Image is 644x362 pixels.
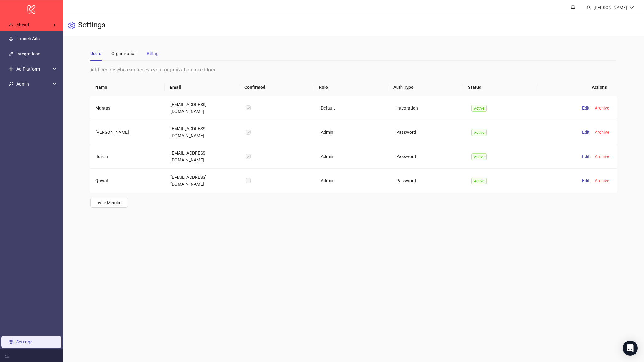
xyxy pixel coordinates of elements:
div: Organization [111,50,137,57]
button: Archive [592,104,612,112]
span: Active [471,178,487,184]
td: Admin [316,169,391,193]
td: [EMAIL_ADDRESS][DOMAIN_NAME] [165,96,241,120]
td: Password [391,120,466,144]
span: Edit [582,154,590,159]
span: user [9,22,13,27]
span: Edit [582,105,590,110]
span: Ad Platform [16,63,51,75]
th: Name [90,79,165,96]
span: Archive [595,105,609,110]
span: key [9,82,13,86]
button: Edit [580,104,592,112]
a: Settings [16,339,32,344]
span: setting [68,22,75,29]
span: user [586,5,591,10]
td: [EMAIL_ADDRESS][DOMAIN_NAME] [165,144,241,169]
th: Email [165,79,239,96]
span: down [630,5,634,10]
button: Edit [580,177,592,184]
button: Archive [592,177,612,184]
button: Invite Member [90,198,128,208]
td: [PERSON_NAME] [90,120,165,144]
td: Admin [316,144,391,169]
th: Auth Type [388,79,463,96]
span: Archive [595,154,609,159]
td: [EMAIL_ADDRESS][DOMAIN_NAME] [165,169,241,193]
span: Archive [595,130,609,135]
th: Confirmed [239,79,314,96]
div: Add people who can access your organization as editors. [90,66,617,74]
td: [EMAIL_ADDRESS][DOMAIN_NAME] [165,120,241,144]
span: Invite Member [95,200,123,205]
th: Status [463,79,537,96]
div: Open Intercom Messenger [623,341,638,356]
div: Users [90,50,101,57]
td: Quwat [90,169,165,193]
td: Password [391,144,466,169]
th: Actions [537,79,612,96]
div: [PERSON_NAME] [591,4,630,11]
span: Active [471,153,487,160]
td: Default [316,96,391,120]
td: Password [391,169,466,193]
span: menu-fold [5,354,9,358]
button: Archive [592,153,612,160]
button: Archive [592,128,612,136]
td: Admin [316,120,391,144]
span: Edit [582,130,590,135]
span: bell [571,5,575,9]
span: Admin [16,78,51,90]
td: Mantas [90,96,165,120]
span: Ahead [16,22,29,27]
td: Integration [391,96,466,120]
div: Billing [147,50,158,57]
span: Active [471,105,487,112]
span: Active [471,129,487,136]
button: Edit [580,153,592,160]
span: Edit [582,178,590,183]
span: Archive [595,178,609,183]
h3: Settings [78,20,105,31]
span: number [9,67,13,71]
a: Integrations [16,51,40,56]
td: Burcin [90,144,165,169]
th: Role [314,79,388,96]
a: Launch Ads [16,36,40,41]
button: Edit [580,128,592,136]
